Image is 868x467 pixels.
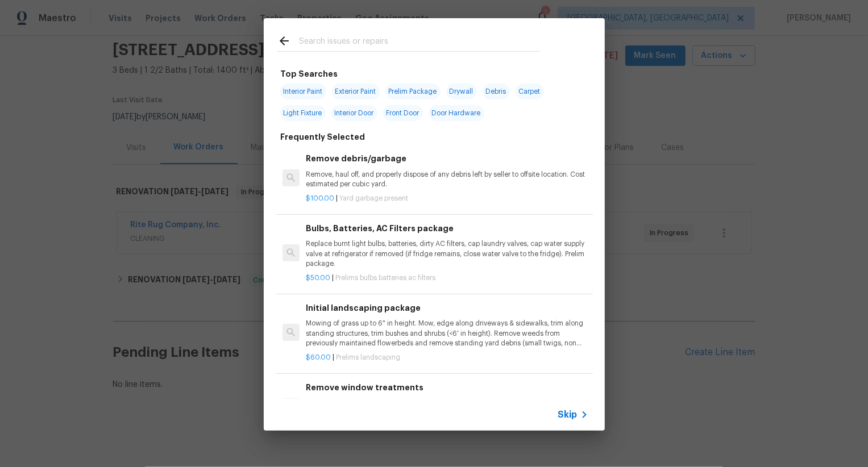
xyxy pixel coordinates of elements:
p: | [306,353,588,362]
span: Front Door [383,105,423,121]
span: Prelims bulbs batteries ac filters [335,274,435,281]
p: | [306,194,588,203]
span: Skip [558,409,578,420]
span: Carpet [516,84,544,99]
span: Prelim Package [385,84,441,99]
span: Yard garbage present [339,195,408,202]
p: Mowing of grass up to 6" in height. Mow, edge along driveways & sidewalks, trim along standing st... [306,319,588,348]
p: Replace burnt light bulbs, batteries, dirty AC filters, cap laundry valves, cap water supply valv... [306,239,588,268]
input: Search issues or repairs [299,34,540,51]
span: Interior Door [331,105,377,121]
h6: Initial landscaping package [306,302,588,314]
span: Drywall [446,84,477,99]
h6: Top Searches [281,68,338,80]
p: | [306,273,588,283]
span: $60.00 [306,354,331,361]
h6: Frequently Selected [281,131,366,143]
h6: Remove window treatments [306,381,588,394]
span: Door Hardware [429,105,484,121]
h6: Bulbs, Batteries, AC Filters package [306,222,588,235]
span: Debris [483,84,510,99]
span: $100.00 [306,195,334,202]
span: Prelims landscaping [336,354,400,361]
span: Light Fixture [280,105,326,121]
p: Remove, haul off, and properly dispose of any debris left by seller to offsite location. Cost est... [306,170,588,189]
span: Exterior Paint [332,84,380,99]
span: $50.00 [306,274,330,281]
h6: Remove debris/garbage [306,152,588,165]
span: Interior Paint [280,84,326,99]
